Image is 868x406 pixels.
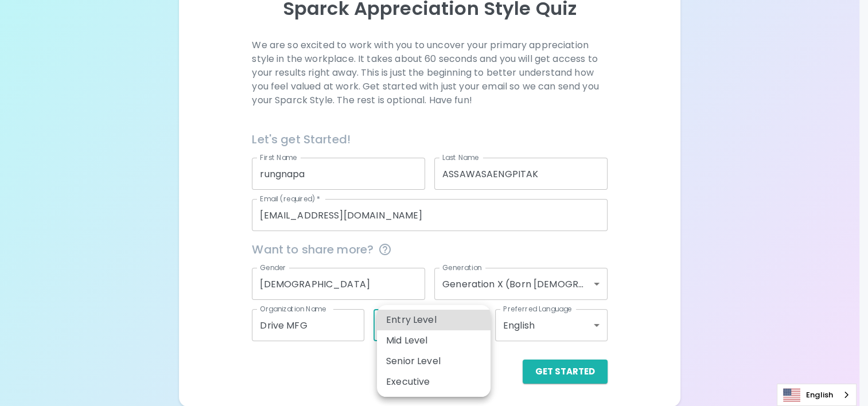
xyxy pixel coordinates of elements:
li: Entry Level [377,310,491,330]
a: English [777,384,856,405]
li: Executive [377,372,491,392]
aside: Language selected: English [777,384,857,406]
li: Mid Level [377,330,491,351]
div: Language [777,384,857,406]
li: Senior Level [377,351,491,372]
